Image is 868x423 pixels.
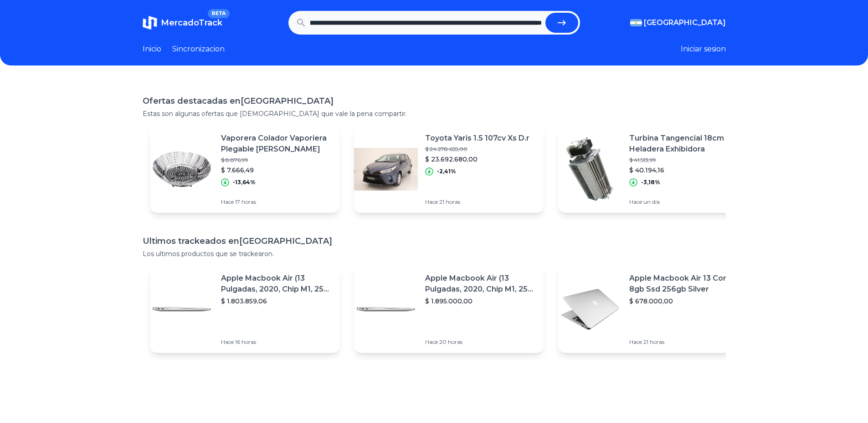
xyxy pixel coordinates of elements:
p: $ 7.666,49 [221,166,332,175]
img: Featured image [558,137,622,201]
p: Estas son algunas ofertas que [DEMOGRAPHIC_DATA] que vale la pena compartir. [143,109,726,118]
p: Hace 21 horas [425,198,529,206]
span: MercadoTrack [161,18,222,28]
p: $ 23.692.680,00 [425,155,529,164]
img: Featured image [354,137,418,201]
p: $ 1.803.859,06 [221,297,332,306]
p: Los ultimos productos que se trackearon. [143,249,726,258]
p: Hace 17 horas [221,198,332,206]
a: Featured imageApple Macbook Air (13 Pulgadas, 2020, Chip M1, 256 Gb De Ssd, 8 Gb De Ram) - Plata$... [354,266,544,353]
p: Hace 16 horas [221,338,332,346]
p: $ 40.194,16 [629,166,740,175]
p: $ 41.513,99 [629,156,740,164]
p: -13,64% [233,179,256,186]
p: $ 24.278.655,00 [425,146,529,153]
p: Apple Macbook Air 13 Core I5 8gb Ssd 256gb Silver [629,273,740,295]
img: Argentina [630,19,642,26]
p: -2,41% [437,168,456,175]
a: Featured imageApple Macbook Air 13 Core I5 8gb Ssd 256gb Silver$ 678.000,00Hace 21 horas [558,266,748,353]
p: $ 678.000,00 [629,297,740,306]
img: MercadoTrack [143,15,157,30]
button: [GEOGRAPHIC_DATA] [630,17,726,28]
a: Inicio [143,44,161,55]
span: [GEOGRAPHIC_DATA] [644,17,726,28]
a: MercadoTrackBETA [143,15,222,30]
span: BETA [208,9,229,18]
a: Sincronizacion [172,44,225,55]
p: Hace 21 horas [629,338,740,346]
p: Vaporera Colador Vaporiera Plegable [PERSON_NAME] [221,133,332,155]
p: Toyota Yaris 1.5 107cv Xs D.r [425,133,529,144]
a: Featured imageToyota Yaris 1.5 107cv Xs D.r$ 24.278.655,00$ 23.692.680,00-2,41%Hace 21 horas [354,126,544,213]
a: Featured imageTurbina Tangencial 18cm Heladera Exhibidora$ 41.513,99$ 40.194,16-3,18%Hace un día [558,126,748,213]
a: Featured imageVaporera Colador Vaporiera Plegable [PERSON_NAME]$ 8.876,99$ 7.666,49-13,64%Hace 17... [150,126,339,213]
img: Featured image [558,277,622,341]
img: Featured image [354,277,418,341]
p: $ 1.895.000,00 [425,297,536,306]
p: Apple Macbook Air (13 Pulgadas, 2020, Chip M1, 256 Gb De Ssd, 8 Gb De Ram) - Plata [221,273,332,295]
a: Featured imageApple Macbook Air (13 Pulgadas, 2020, Chip M1, 256 Gb De Ssd, 8 Gb De Ram) - Plata$... [150,266,339,353]
img: Featured image [150,137,214,201]
h1: Ofertas destacadas en [GEOGRAPHIC_DATA] [143,95,726,107]
p: $ 8.876,99 [221,156,332,164]
p: Hace 20 horas [425,338,536,346]
p: Apple Macbook Air (13 Pulgadas, 2020, Chip M1, 256 Gb De Ssd, 8 Gb De Ram) - Plata [425,273,536,295]
p: Turbina Tangencial 18cm Heladera Exhibidora [629,133,740,155]
p: -3,18% [641,179,660,186]
p: Hace un día [629,198,740,206]
img: Featured image [150,277,214,341]
h1: Ultimos trackeados en [GEOGRAPHIC_DATA] [143,235,726,247]
button: Iniciar sesion [681,44,726,55]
